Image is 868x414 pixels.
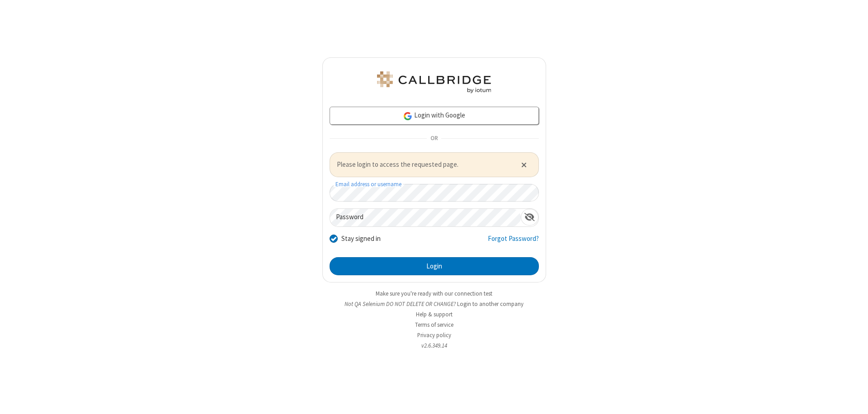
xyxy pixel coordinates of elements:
[417,331,451,339] a: Privacy policy
[457,300,524,308] button: Login to another company
[337,160,510,170] span: Please login to access the requested page.
[330,184,539,202] input: Email address or username
[330,107,539,125] a: Login with Google
[415,321,453,329] a: Terms of service
[403,111,413,121] img: google-icon.png
[427,132,441,145] span: OR
[330,209,521,226] input: Password
[341,234,381,244] label: Stay signed in
[322,300,546,308] li: Not QA Selenium DO NOT DELETE OR CHANGE?
[521,209,538,226] div: Show password
[416,310,453,318] a: Help & support
[322,341,546,350] li: v2.6.349.14
[375,71,493,93] img: QA Selenium DO NOT DELETE OR CHANGE
[516,158,531,171] button: Close alert
[376,290,492,297] a: Make sure you're ready with our connection test
[330,257,539,275] button: Login
[488,234,539,251] a: Forgot Password?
